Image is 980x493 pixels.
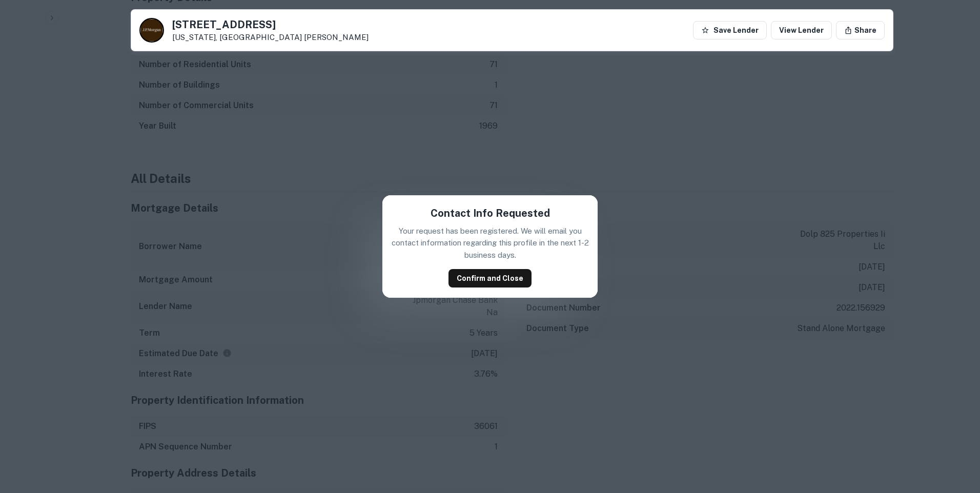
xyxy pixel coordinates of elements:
[448,269,532,287] button: Confirm and Close
[693,21,767,39] button: Save Lender
[836,21,885,39] button: Share
[771,21,832,39] a: View Lender
[391,225,589,261] p: Your request has been registered. We will email you contact information regarding this profile in...
[304,33,369,42] a: [PERSON_NAME]
[929,411,980,460] iframe: Chat Widget
[431,206,550,221] h5: Contact Info Requested
[172,33,369,42] p: [US_STATE], [GEOGRAPHIC_DATA]
[172,19,369,30] h5: [STREET_ADDRESS]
